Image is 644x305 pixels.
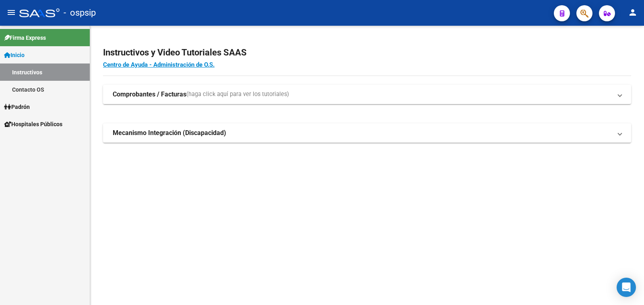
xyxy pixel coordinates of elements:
[186,90,289,99] span: (haga click aquí para ver los tutoriales)
[113,90,186,99] strong: Comprobantes / Facturas
[4,51,25,59] span: Inicio
[103,123,631,143] mat-expansion-panel-header: Mecanismo Integración (Discapacidad)
[103,85,631,104] mat-expansion-panel-header: Comprobantes / Facturas(haga click aquí para ver los tutoriales)
[103,45,631,60] h2: Instructivos y Video Tutoriales SAAS
[103,61,215,68] a: Centro de Ayuda - Administración de O.S.
[617,278,636,297] div: Open Intercom Messenger
[4,120,62,129] span: Hospitales Públicos
[64,4,96,22] span: - ospsip
[4,33,46,42] span: Firma Express
[4,102,30,111] span: Padrón
[113,129,226,137] strong: Mecanismo Integración (Discapacidad)
[628,8,638,17] mat-icon: person
[6,8,16,17] mat-icon: menu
